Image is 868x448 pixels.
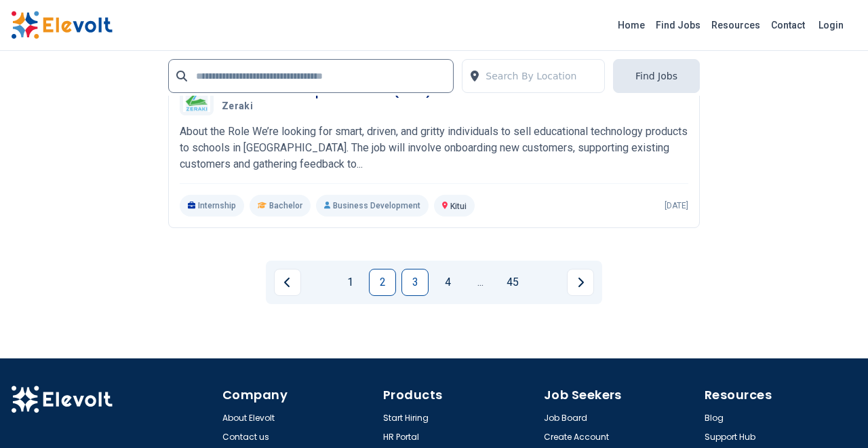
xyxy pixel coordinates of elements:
span: Bachelor [269,200,302,211]
span: Kitui [450,202,467,211]
a: Page 4 [434,269,461,296]
p: Internship [180,195,244,217]
a: Login [810,12,852,39]
h4: Job Seekers [544,386,696,405]
button: Find Jobs [613,59,700,93]
h4: Products [383,386,536,405]
h4: Company [222,386,375,405]
a: Home [612,14,650,36]
h4: Resources [705,386,857,405]
a: Page 2 is your current page [369,269,396,296]
a: Jump forward [467,269,494,296]
a: Resources [706,14,766,36]
a: Support Hub [705,432,755,443]
img: Zeraki [183,85,210,112]
a: Contact [766,14,810,36]
img: Elevolt [11,11,113,39]
a: Job Board [544,413,587,424]
a: Create Account [544,432,609,443]
a: Start Hiring [383,413,429,424]
span: Zeraki [222,100,253,113]
a: Blog [705,413,724,424]
a: Page 3 [401,269,429,296]
p: About the Role We’re looking for smart, driven, and gritty individuals to sell educational techno... [180,124,688,172]
p: [DATE] [665,200,688,211]
a: Contact us [222,432,269,443]
a: Page 1 [336,269,363,296]
a: Find Jobs [650,14,706,36]
iframe: Chat Widget [800,383,868,448]
a: Page 45 [499,269,526,296]
a: About Elevolt [222,413,275,424]
ul: Pagination [274,269,594,296]
a: Next page [567,269,594,296]
a: Previous page [274,269,301,296]
a: HR Portal [383,432,419,443]
p: Business Development [316,195,429,217]
img: Elevolt [11,386,113,414]
a: ZerakiBusiness Development Intern (Kitui)ZerakiAbout the Role We’re looking for smart, driven, an... [180,81,688,217]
